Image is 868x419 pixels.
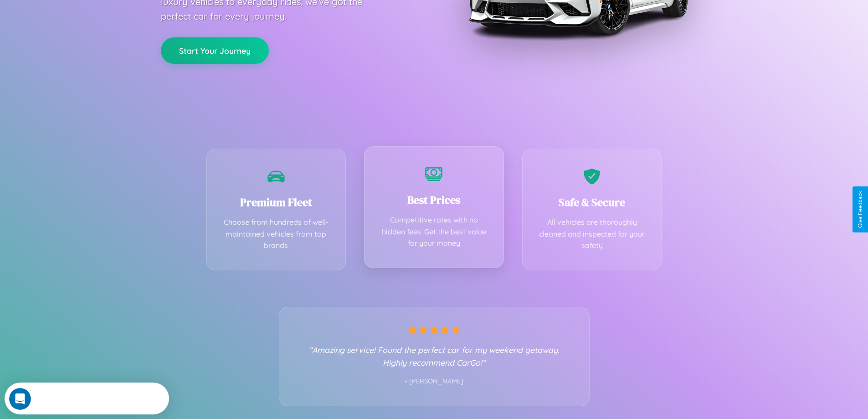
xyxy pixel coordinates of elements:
h3: Premium Fleet [221,195,332,210]
p: All vehicles are thoroughly cleaned and inspected for your safety [536,217,648,252]
p: - [PERSON_NAME] [298,376,571,388]
button: Start Your Journey [161,37,269,64]
iframe: Intercom live chat discovery launcher [5,383,169,414]
div: Give Feedback [857,191,863,228]
p: Competitive rates with no hidden fees. Get the best value for your money [378,214,490,249]
h3: Safe & Secure [536,195,648,210]
iframe: Intercom live chat [9,388,31,410]
p: "Amazing service! Found the perfect car for my weekend getaway. Highly recommend CarGo!" [298,343,571,369]
p: Choose from hundreds of well-maintained vehicles from top brands [221,217,332,252]
h3: Best Prices [378,192,490,207]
